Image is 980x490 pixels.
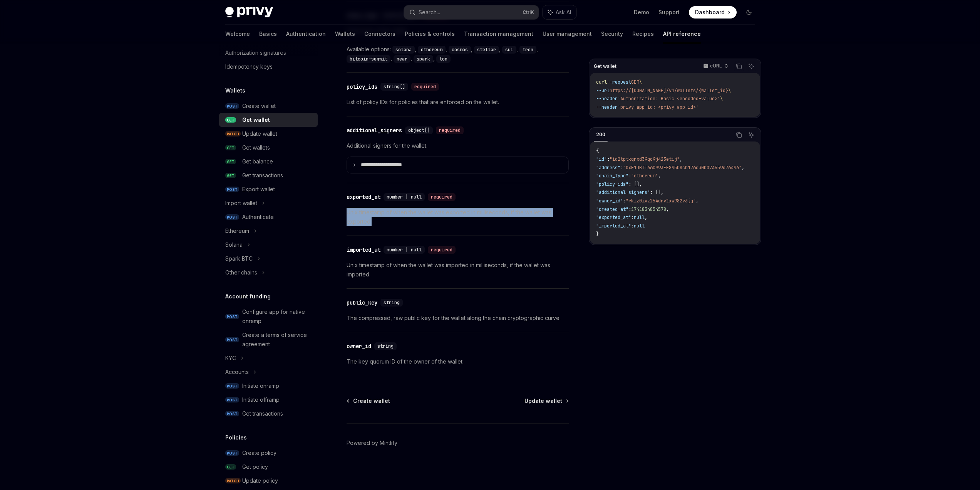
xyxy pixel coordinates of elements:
div: Spark BTC [225,254,253,263]
a: POSTInitiate onramp [219,379,318,393]
span: POST [225,337,239,343]
div: imported_at [347,246,380,254]
span: : [620,164,623,170]
div: Configure app for native onramp [242,307,313,326]
div: Accounts [225,367,249,377]
span: Ctrl K [523,9,534,15]
span: "address" [596,164,620,170]
a: Policies & controls [405,25,455,43]
div: Available options: [347,45,569,63]
span: Get wallet [594,63,616,69]
span: object[] [408,127,430,133]
button: Copy the contents from the code block [734,130,744,140]
span: : [607,156,610,162]
a: Basics [259,25,277,43]
a: POSTCreate policy [219,446,318,460]
div: Other chains [225,268,257,277]
code: bitcoin-segwit [347,55,390,63]
img: dark logo [225,7,273,18]
div: , [392,45,418,54]
div: Initiate onramp [242,381,279,391]
span: Ask AI [556,8,571,16]
span: : [], [650,189,663,195]
a: Security [601,25,623,43]
div: Update policy [242,476,278,485]
code: ton [436,55,451,63]
a: Transaction management [464,25,533,43]
div: Idempotency keys [225,62,273,71]
span: , [666,206,669,212]
div: Authenticate [242,212,274,222]
span: GET [225,159,236,165]
p: cURL [710,63,722,69]
span: --url [596,87,610,93]
div: Get wallets [242,143,270,152]
span: "ethereum" [631,173,658,179]
div: public_key [347,299,377,306]
span: GET [631,79,639,85]
span: : [628,206,631,212]
a: API reference [663,25,701,43]
div: owner_id [347,342,371,350]
div: 200 [594,130,608,139]
div: KYC [225,354,236,363]
span: POST [225,187,239,192]
span: null [634,214,645,221]
span: POST [225,450,239,456]
a: PATCHUpdate policy [219,474,318,488]
button: Search...CtrlK [404,5,539,19]
span: GET [225,117,236,123]
span: : [631,222,634,229]
span: \ [728,87,731,93]
div: additional_signers [347,126,402,134]
a: Welcome [225,25,250,43]
span: null [634,222,645,229]
div: , [394,54,414,63]
a: POSTCreate wallet [219,99,318,113]
span: Dashboard [695,8,725,16]
span: --request [607,79,631,85]
span: : [623,197,626,204]
span: GET [225,464,236,470]
button: Ask AI [746,61,756,71]
code: spark [414,55,433,63]
span: : [], [628,181,642,187]
a: POSTCreate a terms of service agreement [219,328,318,351]
a: Demo [634,8,649,16]
p: Unix timestamp of when the wallet was exported in milliseconds, if the wallet was exported. [347,208,569,226]
div: Solana [225,240,243,249]
a: GETGet wallet [219,113,318,127]
span: PATCH [225,478,241,484]
a: GETGet transactions [219,168,318,182]
code: ethereum [418,46,446,54]
span: POST [225,411,239,417]
div: Export wallet [242,185,275,194]
code: tron [519,46,536,54]
code: near [394,55,410,63]
span: "id" [596,156,607,162]
span: --header [596,104,618,110]
p: The compressed, raw public key for the wallet along the chain cryptographic curve. [347,313,569,323]
h5: Policies [225,433,247,442]
a: PATCHUpdate wallet [219,127,318,141]
span: 'privy-app-id: <privy-app-id>' [618,104,699,110]
div: Initiate offramp [242,395,280,404]
button: Ask AI [746,130,756,140]
div: Update wallet [242,129,277,138]
a: Idempotency keys [219,60,318,74]
span: --header [596,96,618,102]
div: , [414,54,436,63]
a: POSTInitiate offramp [219,393,318,407]
div: exported_at [347,193,380,201]
h5: Account funding [225,292,271,301]
a: GETGet balance [219,155,318,168]
span: "owner_id" [596,197,623,204]
p: Additional signers for the wallet. [347,141,569,150]
span: 1741834854578 [631,206,666,212]
div: Get policy [242,462,268,471]
div: , [449,45,474,54]
span: , [696,197,699,204]
span: "rkiz0ivz254drv1xw982v3jq" [626,197,696,204]
span: , [645,214,647,221]
p: List of policy IDs for policies that are enforced on the wallet. [347,98,569,107]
